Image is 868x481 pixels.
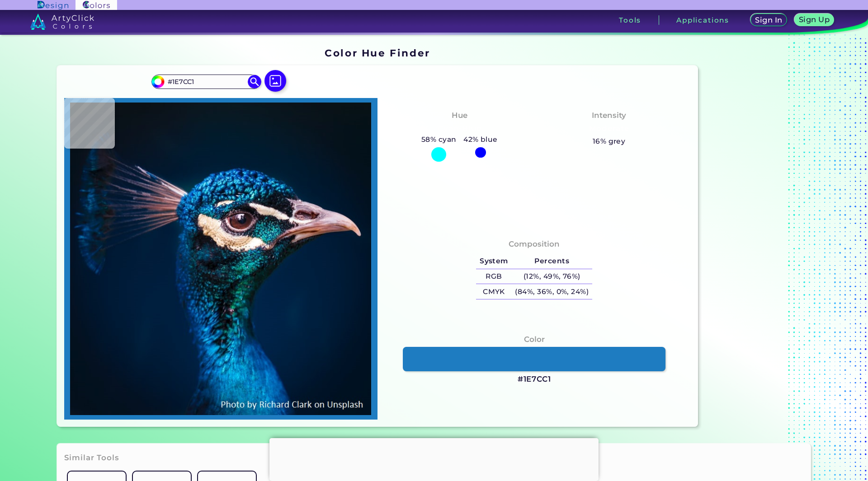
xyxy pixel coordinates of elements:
[434,123,485,134] h3: Cyan-Blue
[264,70,286,92] img: icon picture
[676,17,729,23] h3: Applications
[512,269,592,284] h5: (12%, 49%, 76%)
[452,109,467,122] h4: Hue
[418,134,460,145] h5: 58% cyan
[164,75,248,88] input: type color..
[64,453,119,463] h3: Similar Tools
[512,254,592,269] h5: Percents
[30,14,94,30] img: logo_artyclick_colors_white.svg
[752,14,785,26] a: Sign In
[512,284,592,299] h5: (84%, 36%, 0%, 24%)
[38,1,68,9] img: ArtyClick Design logo
[509,238,560,251] h4: Composition
[476,284,511,299] h5: CMYK
[619,17,641,23] h3: Tools
[248,75,261,89] img: icon search
[460,134,501,145] h5: 42% blue
[524,333,545,346] h4: Color
[592,109,626,122] h4: Intensity
[585,123,633,134] h3: Moderate
[476,269,511,284] h5: RGB
[702,44,815,430] iframe: Advertisement
[69,103,373,415] img: img_pavlin.jpg
[800,16,828,23] h5: Sign Up
[476,254,511,269] h5: System
[593,135,626,147] h5: 16% grey
[518,374,551,385] h3: #1E7CC1
[269,438,599,479] iframe: Advertisement
[796,14,832,26] a: Sign Up
[325,46,430,60] h1: Color Hue Finder
[756,17,781,23] h5: Sign In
